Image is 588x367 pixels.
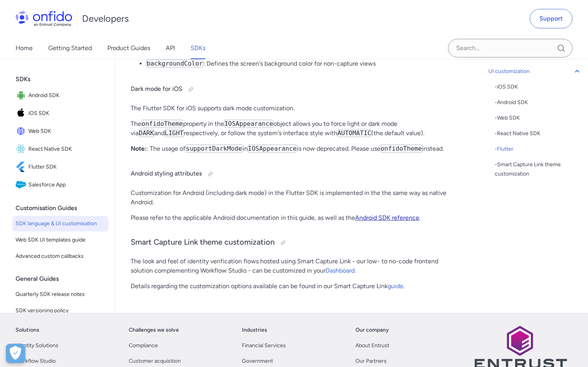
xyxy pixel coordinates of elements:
[141,120,183,128] code: onfidoTheme
[16,144,28,155] img: IconReact Native SDK
[16,11,72,26] img: Onfido Logo
[131,213,456,223] p: Please refer to the applicable Android documentation in this guide, as well as the .
[495,113,582,123] div: - Web SDK
[131,282,456,291] p: Details regarding the customization options available can be found in our Smart Capture Link .
[131,257,456,275] p: The look and feel of identity verification flows hosted using Smart Capture Link - our low- to no...
[495,82,582,92] a: -iOS SDK
[131,144,456,153] p: : The usage of in is now deprecated. Please use instead.
[16,200,112,216] div: Customisation Guides
[355,341,389,350] a: About Entrust
[12,249,108,264] a: Advanced custom callbacks
[12,176,108,193] a: IconSalesforce AppSalesforce App
[28,90,105,101] span: Android SDK
[242,341,286,350] a: Financial Services
[16,306,105,315] span: SDK versioning policy
[495,82,582,92] div: - iOS SDK
[16,90,28,101] img: IconAndroid SDK
[495,98,582,107] a: -Android SDK
[495,160,582,179] a: -Smart Capture Link theme customization
[129,357,181,366] a: Customer acquisition
[16,37,33,59] a: Home
[495,113,582,123] a: -Web SDK
[16,162,28,172] img: IconFlutter SDK
[16,357,56,366] a: Workflow Studio
[129,325,179,335] a: Challenges we solve
[107,37,150,59] a: Product Guides
[16,126,28,137] img: IconWeb SDK
[495,160,582,179] div: - Smart Capture Link theme customization
[131,119,456,138] p: The property in the object allows you to force light or dark mode via and respectively, or follow...
[242,325,267,335] a: Industries
[12,303,108,318] a: SDK versioning policy
[16,235,105,245] span: Web SDK UI templates guide
[355,214,419,221] a: Android SDK reference
[6,344,25,363] button: Open Preferences
[355,325,389,335] a: Our company
[355,357,387,366] a: Our Partners
[28,179,105,190] span: Salesforce App
[388,282,403,290] a: guide
[12,105,108,122] a: IconiOS SDKiOS SDK
[48,37,92,59] a: Getting Started
[16,252,105,261] span: Advanced custom callbacks
[131,168,456,180] h4: Android styling attributes
[28,108,105,119] span: iOS SDK
[495,98,582,107] div: - Android SDK
[488,67,582,76] a: UI customization
[131,83,456,96] h4: Dark mode for iOS
[146,59,456,68] li: : Defines the screen's background color for non-capture views
[530,9,572,28] a: Support
[16,271,112,287] div: General Guides
[12,232,108,248] a: Web SDK UI templates guide
[6,344,25,363] div: Cookie Preferences
[248,144,297,153] code: IOSAppearance
[28,144,105,155] span: React Native SDK
[131,188,456,207] p: Customization for Android (including dark mode) in the Flutter SDK is implemented in the the same...
[12,216,108,231] a: SDK language & UI customisation
[82,12,129,25] h1: Developers
[191,37,205,59] a: SDKs
[16,341,58,350] a: Identity Solutions
[138,129,154,137] code: DARK
[495,144,582,154] a: -Flutter
[495,144,582,154] div: - Flutter
[131,145,147,152] strong: Note:
[28,162,105,172] span: Flutter SDK
[12,141,108,158] a: IconReact Native SDKReact Native SDK
[16,219,105,228] span: SDK language & UI customisation
[16,290,105,299] span: Quarterly SDK release notes
[12,123,108,140] a: IconWeb SDKWeb SDK
[166,37,175,59] a: API
[495,129,582,138] div: - React Native SDK
[380,144,422,153] code: onfidoTheme
[164,129,184,137] code: LIGHT
[12,158,108,176] a: IconFlutter SDKFlutter SDK
[224,120,273,128] code: IOSAppearance
[28,126,105,137] span: Web SDK
[325,267,355,274] a: Dashboard
[12,87,108,104] a: IconAndroid SDKAndroid SDK
[146,59,203,68] code: backgroundColor
[131,237,456,249] h3: Smart Capture Link theme customization
[242,357,273,366] a: Government
[129,341,158,350] a: Compliance
[495,129,582,138] a: -React Native SDK
[12,287,108,302] a: Quarterly SDK release notes
[448,39,572,57] input: Onfido search input field
[185,144,243,153] code: supportDarkMode
[16,71,112,87] div: SDKs
[337,129,372,137] code: AUTOMATIC
[16,108,28,119] img: IconiOS SDK
[16,325,39,335] a: Solutions
[16,179,28,190] img: IconSalesforce App
[131,104,456,113] p: The Flutter SDK for iOS supports dark mode customization.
